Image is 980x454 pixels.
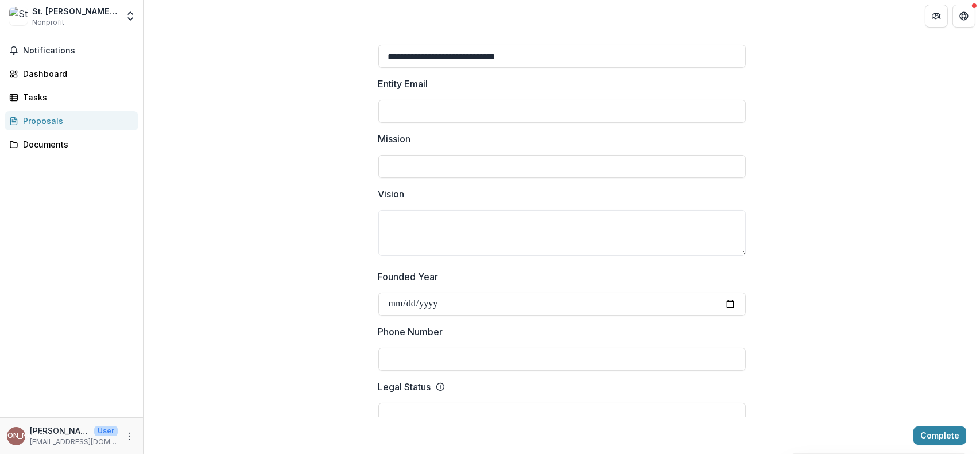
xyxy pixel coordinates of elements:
div: Documents [23,138,129,150]
p: Entity Email [378,77,428,91]
a: Tasks [5,88,138,107]
div: Dashboard [23,68,129,80]
button: Complete [913,426,966,445]
p: Mission [378,132,411,146]
p: [EMAIL_ADDRESS][DOMAIN_NAME] [30,437,118,447]
span: Notifications [23,46,134,56]
a: Proposals [5,111,138,130]
button: More [122,429,136,443]
div: St. [PERSON_NAME] Authors of Children's Literature [32,5,118,17]
div: Proposals [23,115,129,127]
p: [PERSON_NAME] [30,425,90,437]
p: Legal Status [378,380,431,394]
span: Nonprofit [32,17,64,28]
button: Get Help [952,5,975,28]
img: St. Louis Black Authors of Children's Literature [9,7,28,25]
div: Tasks [23,91,129,103]
button: Partners [925,5,948,28]
p: Phone Number [378,325,443,339]
p: User [94,426,118,436]
a: Documents [5,135,138,154]
button: Open entity switcher [122,5,138,28]
a: Dashboard [5,64,138,83]
p: Founded Year [378,270,439,284]
button: Notifications [5,41,138,60]
p: Vision [378,187,405,201]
